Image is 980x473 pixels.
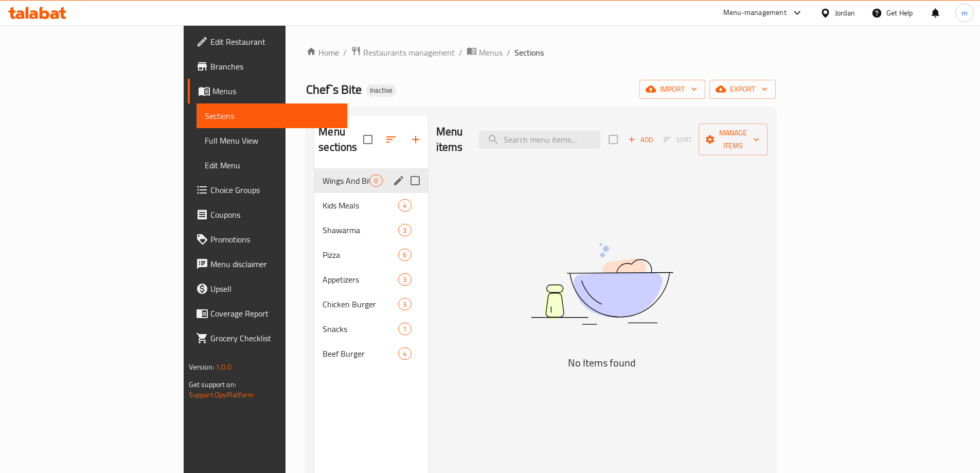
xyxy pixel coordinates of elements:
a: Menu disclaimer [188,252,347,276]
div: items [398,249,411,261]
input: search [479,131,600,149]
a: Edit Menu [197,153,347,178]
span: Coverage Report [210,307,339,320]
h5: No Items found [473,355,730,371]
span: 3 [399,275,411,285]
span: Sections [514,46,544,59]
div: items [398,298,411,310]
a: Edit Restaurant [188,29,347,54]
span: Snacks [323,323,398,335]
span: Menus [479,46,503,59]
span: Shawarma [323,224,398,236]
div: items [398,224,411,236]
div: items [398,323,411,335]
a: Support.OpsPlatform [189,388,254,401]
div: Inactive [366,84,397,97]
span: Beef Burger [323,347,398,360]
div: Menu-management [723,7,787,19]
div: Jordan [835,7,855,19]
span: Sort sections [379,127,403,152]
div: Beef Burger4 [314,341,427,366]
span: 1.0.0 [216,360,231,374]
a: Menus [188,79,347,103]
div: Chicken Burger3 [314,292,427,317]
span: Upsell [210,283,339,295]
nav: breadcrumb [306,46,776,59]
a: Grocery Checklist [188,326,347,351]
li: / [507,46,510,59]
span: 1 [399,324,411,334]
div: items [398,273,411,286]
span: Edit Restaurant [210,36,339,48]
img: dish.svg [473,216,730,352]
span: m [961,7,968,19]
span: Restaurants management [363,46,455,59]
span: Manage items [707,127,759,152]
span: Pizza [323,249,398,261]
button: Manage items [699,124,768,155]
span: 0 [370,176,382,186]
span: Wings And Bites [323,174,369,187]
a: Branches [188,54,347,79]
span: Branches [210,60,339,73]
span: Add item [624,132,657,148]
a: Menus [467,46,503,59]
span: Kids Meals [323,199,398,212]
a: Upsell [188,276,347,301]
div: Pizza6 [314,242,427,267]
span: Edit Menu [205,159,339,171]
div: items [369,174,382,187]
li: / [459,46,462,59]
span: Sections [205,110,339,122]
button: export [709,80,776,99]
div: Shawarma3 [314,218,427,242]
span: 4 [399,349,411,359]
span: Grocery Checklist [210,332,339,344]
span: Chicken Burger [323,298,398,310]
div: Kids Meals4 [314,193,427,218]
a: Restaurants management [351,46,455,59]
div: Snacks1 [314,317,427,341]
button: edit [391,173,406,188]
span: Inactive [366,86,397,95]
span: Menu disclaimer [210,258,339,270]
div: items [398,199,411,212]
span: Get support on: [189,378,236,391]
span: Select all sections [357,129,379,150]
span: Version: [189,360,214,374]
a: Full Menu View [197,128,347,153]
h2: Menu items [436,124,467,155]
span: Add [627,134,654,146]
span: Menus [212,85,339,97]
span: Promotions [210,233,339,246]
a: Coverage Report [188,301,347,326]
a: Coupons [188,202,347,227]
span: 3 [399,225,411,235]
div: Wings And Bites0edit [314,168,427,193]
div: items [398,347,411,360]
span: export [718,83,768,96]
span: 4 [399,201,411,211]
button: Add [624,132,657,148]
a: Sections [197,103,347,128]
span: Coupons [210,208,339,221]
span: Appetizers [323,273,398,286]
a: Choice Groups [188,178,347,202]
span: import [648,83,697,96]
nav: Menu sections [314,164,427,370]
div: Appetizers3 [314,267,427,292]
span: Choice Groups [210,184,339,196]
span: Select section first [657,132,699,148]
button: import [639,80,705,99]
span: 3 [399,300,411,309]
span: Full Menu View [205,134,339,147]
span: 6 [399,250,411,260]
